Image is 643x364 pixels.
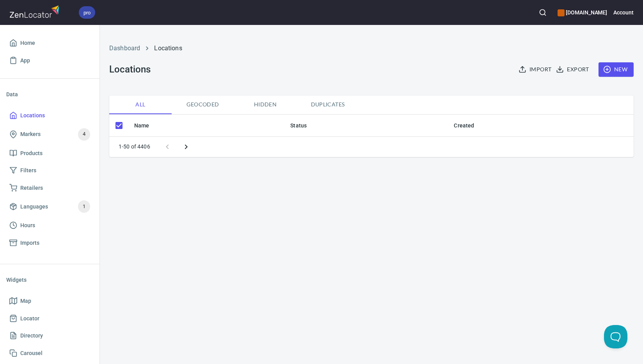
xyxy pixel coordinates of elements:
span: Products [20,148,43,158]
button: color-CE600E [558,9,565,16]
button: Search [534,4,551,21]
a: Directory [6,327,93,345]
iframe: Help Scout Beacon - Open [604,325,627,348]
div: Manage your apps [558,4,607,21]
span: Carousel [20,348,43,358]
li: Widgets [6,270,93,289]
a: Carousel [6,345,93,362]
span: Locations [20,111,45,120]
button: Account [613,4,634,21]
span: Hidden [239,100,292,110]
li: Data [6,85,93,104]
a: Map [6,292,93,310]
span: Import [520,65,551,74]
span: All [114,100,167,110]
span: 1 [78,202,90,211]
button: Import [517,62,554,77]
nav: breadcrumb [109,44,634,53]
a: Home [6,34,93,52]
span: Map [20,296,31,306]
a: Products [6,145,93,162]
span: Export [558,65,589,74]
div: pro [79,6,95,19]
button: New [599,62,634,77]
button: Export [554,62,592,77]
span: Retailers [20,183,43,193]
span: Locator [20,314,39,323]
a: Filters [6,162,93,179]
span: Geocoded [176,100,229,110]
span: 4 [78,130,90,139]
button: Next page [177,138,195,156]
span: Hours [20,221,35,230]
span: pro [79,9,95,17]
img: zenlocator [9,3,62,20]
a: Locator [6,310,93,327]
h3: Locations [109,64,150,75]
a: Hours [6,217,93,234]
span: New [605,65,627,74]
a: Locations [154,44,182,52]
a: Locations [6,107,93,124]
span: Imports [20,238,39,248]
a: Languages1 [6,196,93,217]
h6: [DOMAIN_NAME] [558,8,607,17]
h6: Account [613,8,634,17]
span: App [20,56,30,65]
a: Dashboard [109,44,140,52]
span: Home [20,38,35,48]
span: Directory [20,331,43,341]
a: App [6,52,93,69]
a: Imports [6,234,93,252]
span: Duplicates [301,100,354,110]
p: 1-50 of 4406 [119,143,150,150]
th: Name [128,115,284,137]
a: Markers4 [6,124,93,145]
span: Markers [20,129,41,139]
th: Created [448,115,634,137]
th: Status [284,115,448,137]
a: Retailers [6,179,93,197]
span: Filters [20,166,36,175]
span: Languages [20,202,48,212]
